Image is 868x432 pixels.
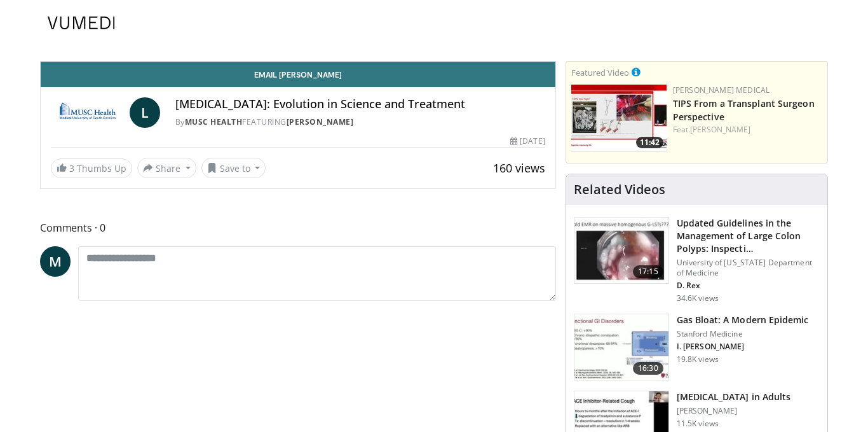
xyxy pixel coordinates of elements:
[130,97,160,128] a: L
[175,116,545,128] div: By FEATURING
[201,158,266,178] button: Save to
[633,362,663,375] span: 16:30
[40,246,71,277] a: M
[571,85,667,151] img: 4003d3dc-4d84-4588-a4af-bb6b84f49ae6.150x105_q85_crop-smart_upscale.jpg
[677,342,809,352] p: Irene Sonu
[677,258,820,278] p: University of [US_STATE] Department of Medicine
[677,217,820,255] h3: Updated Guidelines in the Management of Large Colon Polyps: Inspection to Resection
[673,85,770,95] a: [PERSON_NAME] Medical
[510,136,545,147] div: [DATE]
[673,97,815,123] a: TIPS From a Transplant Surgeon Perspective
[677,406,790,416] p: [PERSON_NAME]
[40,219,556,236] span: Comments 0
[677,419,719,429] p: 11.5K views
[677,329,809,339] p: Stanford Medicine
[690,124,750,135] a: [PERSON_NAME]
[137,158,196,178] button: Share
[175,97,545,111] h4: [MEDICAL_DATA]: Evolution in Science and Treatment
[574,218,668,284] img: dfcfcb0d-b871-4e1a-9f0c-9f64970f7dd8.150x105_q85_crop-smart_upscale.jpg
[185,116,243,127] a: MUSC Health
[632,65,641,79] a: This is paid for by Gore Medical
[51,158,132,178] a: 3 Thumbs Up
[571,67,629,78] small: Featured Video
[677,314,809,326] h3: Gas Bloat: A Modern Epidemic
[677,293,719,303] p: 34.6K views
[636,137,663,148] span: 11:42
[571,85,667,151] a: 11:42
[48,17,115,29] img: VuMedi Logo
[574,217,820,303] a: 17:15 Updated Guidelines in the Management of Large Colon Polyps: Inspecti… University of [US_STA...
[633,265,663,278] span: 17:15
[574,314,668,380] img: 480ec31d-e3c1-475b-8289-0a0659db689a.150x105_q85_crop-smart_upscale.jpg
[677,354,719,365] p: 19.8K views
[493,160,545,176] span: 160 views
[287,116,354,127] a: [PERSON_NAME]
[574,182,665,197] h4: Related Videos
[69,162,74,174] span: 3
[51,97,125,128] img: MUSC Health
[677,391,790,403] h3: [MEDICAL_DATA] in Adults
[41,62,555,87] a: Email [PERSON_NAME]
[574,314,820,381] a: 16:30 Gas Bloat: A Modern Epidemic Stanford Medicine I. [PERSON_NAME] 19.8K views
[673,124,822,136] div: Feat.
[677,281,820,291] p: Douglas Rex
